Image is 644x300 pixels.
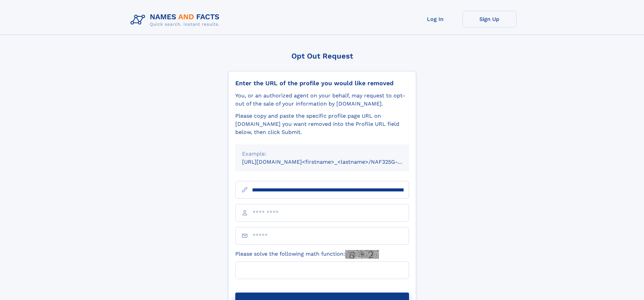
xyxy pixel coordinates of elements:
[235,92,409,108] div: You, or an authorized agent on your behalf, may request to opt-out of the sale of your informatio...
[462,11,517,27] a: Sign Up
[235,79,409,87] div: Enter the URL of the profile you would like removed
[128,11,225,29] img: Logo Names and Facts
[235,250,379,259] label: Please solve the following math function:
[228,52,416,60] div: Opt Out Request
[408,11,462,27] a: Log In
[242,159,422,165] small: [URL][DOMAIN_NAME]<firstname>_<lastname>/NAF325G-xxxxxxxx
[242,150,402,158] div: Example:
[235,112,409,136] div: Please copy and paste the specific profile page URL on [DOMAIN_NAME] you want removed into the Pr...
